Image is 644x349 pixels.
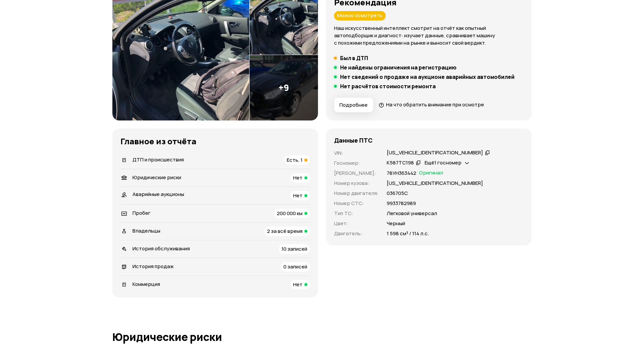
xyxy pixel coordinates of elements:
span: Владельцы [132,227,160,234]
p: Номер двигателя : [334,190,379,197]
span: На что обратить внимание при осмотре [386,101,484,108]
h5: Не найдены ограничения на регистрацию [340,64,457,71]
div: Можно осмотреть [334,11,386,20]
span: 200 000 км [277,210,303,217]
p: Тип ТС : [334,210,379,217]
p: 9933782989 [387,200,416,207]
p: VIN : [334,149,379,157]
span: История обслуживания [132,245,190,252]
h1: Юридические риски [112,331,532,343]
span: Аварийные аукционы [132,191,184,198]
p: Наш искусственный интеллект смотрит на отчёт как опытный автоподборщик и диагност: изучает данные... [334,24,524,47]
span: Нет [293,281,303,288]
p: 1 598 см³ / 114 л.с. [387,230,429,237]
span: Пробег [132,209,151,216]
span: Нет [293,192,303,199]
p: 036705С [387,190,408,197]
span: Нет [293,174,303,181]
p: Номер кузова : [334,180,379,187]
p: 78УН363442 [387,169,416,177]
span: Оригинал [419,169,443,177]
span: Есть, 1 [287,156,303,163]
a: На что обратить внимание при осмотре [379,101,484,108]
span: ДТП и происшествия [132,156,184,163]
p: Госномер : [334,159,379,167]
span: 10 записей [281,245,307,252]
p: Двигатель : [334,230,379,237]
p: [US_VEHICLE_IDENTIFICATION_NUMBER] [387,180,483,187]
p: Черный [387,220,405,227]
h5: Был в ДТП [340,55,368,61]
p: Цвет : [334,220,379,227]
div: [US_VEHICLE_IDENTIFICATION_NUMBER] [387,149,483,156]
p: [PERSON_NAME] : [334,169,379,177]
h4: Данные ПТС [334,137,373,144]
span: Подробнее [339,102,368,108]
span: 0 записей [283,263,307,270]
span: 2 за всё время [267,228,303,235]
h3: Главное из отчёта [120,137,310,146]
p: Легковой универсал [387,210,437,217]
span: Коммерция [132,281,160,288]
span: Юридические риски [132,174,181,181]
h5: Нет сведений о продаже на аукционе аварийных автомобилей [340,73,515,80]
h5: Нет расчётов стоимости ремонта [340,83,436,90]
button: Подробнее [334,98,373,112]
div: К587ТС198 [387,159,414,166]
span: Ещё 1 госномер [425,159,462,166]
p: Номер СТС : [334,200,379,207]
span: История продаж [132,263,174,270]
